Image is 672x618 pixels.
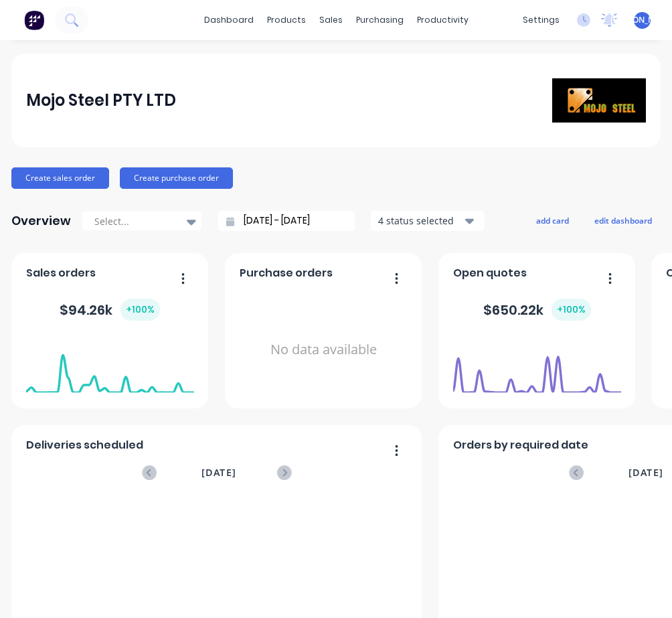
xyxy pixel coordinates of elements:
[453,265,527,281] span: Open quotes
[371,211,485,231] button: 4 status selected
[120,299,160,321] div: + 100 %
[527,212,578,229] button: add card
[201,465,236,480] span: [DATE]
[628,465,663,480] span: [DATE]
[120,167,233,189] button: Create purchase order
[410,10,475,30] div: productivity
[516,10,566,30] div: settings
[240,265,333,281] span: Purchase orders
[11,208,71,234] div: Overview
[24,10,44,30] img: Factory
[260,10,313,30] div: products
[26,265,96,281] span: Sales orders
[26,87,176,114] div: Mojo Steel PTY LTD
[552,78,646,123] img: Mojo Steel PTY LTD
[60,299,160,321] div: $ 94.26k
[313,10,349,30] div: sales
[349,10,410,30] div: purchasing
[240,287,408,413] div: No data available
[586,212,661,229] button: edit dashboard
[11,167,109,189] button: Create sales order
[197,10,260,30] a: dashboard
[483,299,591,321] div: $ 650.22k
[552,299,591,321] div: + 100 %
[378,214,463,228] div: 4 status selected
